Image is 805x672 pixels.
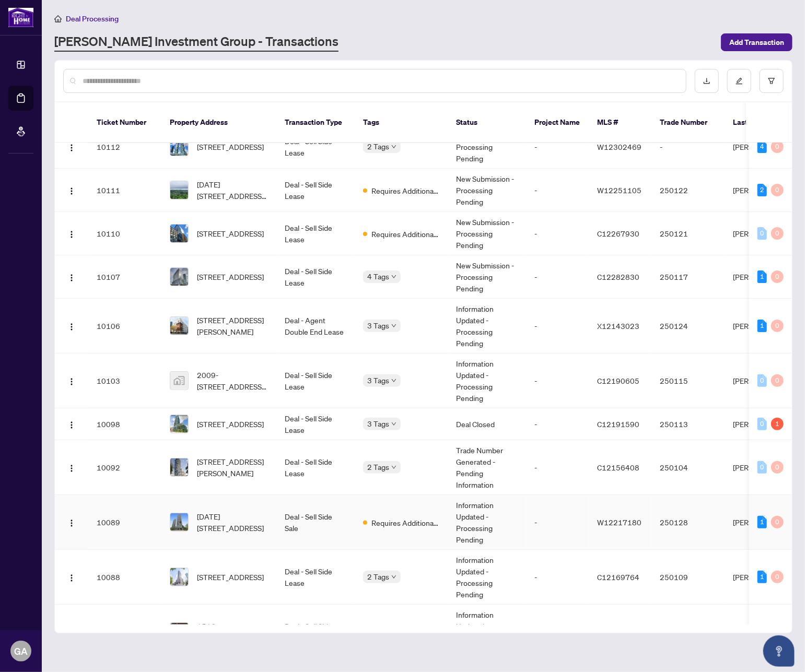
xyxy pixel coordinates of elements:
img: thumbnail-img [170,623,188,641]
td: 10103 [88,353,161,408]
td: [PERSON_NAME] [725,125,803,169]
span: filter [768,77,775,85]
div: 0 [771,571,784,583]
span: C12156408 [597,463,639,472]
td: - [526,169,589,212]
span: [DATE][STREET_ADDRESS][PERSON_NAME] [197,179,268,202]
span: W12302469 [597,142,641,151]
td: Deal - Sell Side Lease [276,255,355,299]
span: down [391,421,396,427]
span: edit [736,77,743,85]
td: - [526,299,589,353]
td: - [526,495,589,550]
span: X12143023 [597,321,639,331]
th: Tags [355,102,448,143]
a: [PERSON_NAME] Investment Group - Transactions [54,33,339,52]
td: - [526,125,589,169]
div: 0 [771,227,784,240]
td: 10106 [88,299,161,353]
img: logo [8,8,33,27]
td: Deal - Sell Side Lease [276,212,355,255]
div: 1 [757,571,767,583]
td: [PERSON_NAME] [725,440,803,495]
button: Logo [63,623,80,640]
th: Project Name [526,102,589,143]
td: 250121 [651,212,725,255]
span: C12190605 [597,376,639,385]
span: Requires Additional Docs [371,517,439,528]
td: New Submission - Processing Pending [448,212,526,255]
td: 250117 [651,255,725,299]
img: thumbnail-img [170,415,188,433]
td: Deal - Agent Double End Lease [276,299,355,353]
div: 0 [757,418,767,430]
img: thumbnail-img [170,138,188,156]
td: [PERSON_NAME] [725,550,803,605]
span: [STREET_ADDRESS][PERSON_NAME] [197,314,268,337]
td: Deal - Sell Side Lease [276,353,355,408]
span: GA [14,644,28,658]
th: Trade Number [651,102,725,143]
div: 0 [771,140,784,153]
button: Add Transaction [721,33,792,51]
td: 250122 [651,169,725,212]
td: - [526,605,589,659]
td: - [526,212,589,255]
td: Deal Closed [448,408,526,440]
button: Logo [63,416,80,432]
div: 4 [757,140,767,153]
div: 1 [757,320,767,332]
span: Add Transaction [729,34,784,51]
button: Logo [63,225,80,242]
td: Information Updated - Processing Pending [448,605,526,659]
div: 0 [757,227,767,240]
button: Logo [63,459,80,476]
th: Last Updated By [725,102,803,143]
div: 0 [771,320,784,332]
button: Open asap [763,635,795,667]
th: Ticket Number [88,102,161,143]
td: 10098 [88,408,161,440]
span: [STREET_ADDRESS] [197,271,264,282]
td: 250100 [651,605,725,659]
td: 250124 [651,299,725,353]
td: 10088 [88,550,161,605]
img: Logo [67,230,76,239]
div: 0 [771,184,784,196]
div: 0 [771,461,784,474]
td: 10092 [88,440,161,495]
td: - [526,440,589,495]
td: Deal - Sell Side Lease [276,550,355,605]
span: W12217180 [597,517,641,527]
div: 0 [757,374,767,387]
td: Information Updated - Processing Pending [448,495,526,550]
span: 3 Tags [367,418,389,430]
td: [PERSON_NAME] [725,212,803,255]
span: 3 Tags [367,374,389,386]
span: W12251105 [597,185,641,195]
td: Trade Number Generated - Pending Information [448,440,526,495]
img: thumbnail-img [170,458,188,476]
span: 4 Tags [367,270,389,282]
td: [PERSON_NAME] [725,353,803,408]
button: Logo [63,268,80,285]
th: Transaction Type [276,102,355,143]
img: thumbnail-img [170,225,188,242]
span: Requires Additional Docs [371,185,439,196]
img: thumbnail-img [170,513,188,531]
span: download [703,77,710,85]
div: 0 [757,461,767,474]
td: 250115 [651,353,725,408]
span: down [391,465,396,470]
span: [STREET_ADDRESS] [197,571,264,583]
img: thumbnail-img [170,268,188,286]
td: Deal - Sell Side Lease [276,169,355,212]
img: Logo [67,464,76,473]
button: Logo [63,138,80,155]
img: Logo [67,323,76,331]
td: 10087 [88,605,161,659]
td: [PERSON_NAME] [725,299,803,353]
td: [PERSON_NAME] [725,495,803,550]
img: Logo [67,144,76,152]
img: thumbnail-img [170,317,188,335]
